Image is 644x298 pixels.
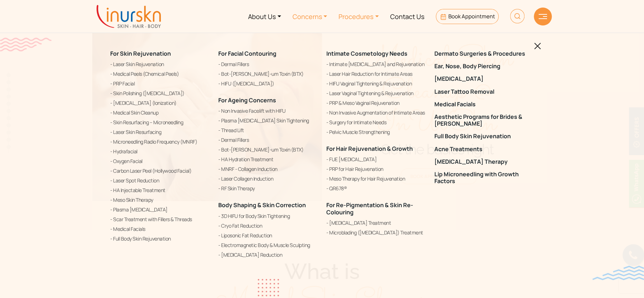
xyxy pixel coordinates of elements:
a: Acne Treatments [434,146,534,153]
a: PRP for Hair Rejuvenation [326,165,426,173]
a: HIFU ([MEDICAL_DATA]) [218,79,318,88]
img: blackclosed [534,43,541,50]
a: Full Body Skin Rejuvenation [434,133,534,140]
a: Cryo Fat Reduction [218,222,318,230]
a: MNRF - Collagen Induction [218,165,318,173]
a: Full Body Skin Rejuvenation [110,234,210,243]
a: Aesthetic Programs for Brides & [PERSON_NAME] [434,113,534,127]
a: For Re-Pigmentation & Skin Re-Colouring [326,201,413,216]
a: Body Shaping & Skin Correction [218,201,306,209]
a: Laser Vaginal Tightening & Rejuvenation [326,89,426,98]
a: Contact Us [384,3,430,30]
a: Scar Treatment with Fillers & Threads [110,215,210,224]
a: Bot-[PERSON_NAME]-um Toxin (BTX) [218,70,318,78]
a: Dermal Fillers [218,136,318,144]
a: Thread Lift [218,126,318,135]
a: For Facial Contouring [218,50,276,57]
a: Skin Resurfacing – Microneedling [110,118,210,127]
a: Laser Spot Reduction [110,176,210,185]
a: Intimate [MEDICAL_DATA] and Rejuvenation [326,60,426,69]
a: Laser Collagen Induction [218,174,318,183]
a: For Ageing Concerns [218,96,276,104]
a: Non Invasive Augmentation of Intimate Areas [326,108,426,117]
a: Hydrafacial [110,147,210,156]
a: Meso Skin Therapy [110,196,210,204]
a: PRP Facial [110,79,210,88]
a: Concerns [287,3,333,30]
a: Medical Peels (Chemical Peels) [110,70,210,78]
a: HA Hydration Treatment [218,155,318,164]
a: Ear, Nose, Body Piercing [434,63,534,70]
a: For Hair Rejuvenation & Growth [326,145,413,153]
a: [MEDICAL_DATA] Reduction [218,251,318,259]
a: Microblading ([MEDICAL_DATA]) Treatment [326,228,426,237]
a: HIFU Vaginal Tightening & Rejuvenation [326,79,426,88]
a: Book Appointment [436,9,499,24]
a: Dermal Fillers [218,60,318,69]
a: PRP & Meso Vaginal Rejuvenation [326,99,426,107]
img: HeaderSearch [510,9,524,23]
a: Carbon Laser Peel (Hollywood Facial) [110,167,210,175]
a: QR678® [326,184,426,193]
a: Meso Therapy for Hair Rejuvenation [326,174,426,183]
a: Laser Tattoo Removal [434,88,534,95]
span: Book Appointment [448,13,495,20]
a: FUE [MEDICAL_DATA] [326,155,426,164]
a: About Us [242,3,287,30]
a: Laser Skin Rejuvenation [110,60,210,69]
a: Medical Facials [110,225,210,233]
a: 3D HIFU for Body Skin Tightening [218,212,318,220]
a: Oxygen Facial [110,157,210,166]
img: inurskn-logo [97,5,161,28]
a: Dermato Surgeries & Procedures [434,50,534,57]
a: Skin Polishing ([MEDICAL_DATA]) [110,89,210,98]
a: [MEDICAL_DATA] [434,75,534,82]
a: Laser Skin Resurfacing [110,128,210,136]
a: Plasma [MEDICAL_DATA] [110,205,210,214]
a: Lip Microneedling with Growth Factors [434,171,534,185]
a: [MEDICAL_DATA] Treatment [326,219,426,227]
a: RF Skin Therapy [218,184,318,193]
a: Medical Facials [434,101,534,108]
a: HA Injectable Treatment [110,186,210,195]
a: Liposonic Fat Reduction [218,231,318,240]
a: Medical Skin Cleanup [110,108,210,117]
a: Pelvic Muscle Strengthening [326,128,426,136]
a: Plasma [MEDICAL_DATA] Skin Tightening [218,116,318,125]
a: Intimate Cosmetology Needs [326,50,407,57]
a: Microneedling Radio Frequency (MNRF) [110,138,210,146]
a: For Skin Rejuvenation [110,50,171,57]
a: [MEDICAL_DATA] (Ionization) [110,99,210,107]
a: Bot-[PERSON_NAME]-um Toxin (BTX) [218,145,318,154]
a: Procedures [333,3,384,30]
a: Non Invasive Facelift with HIFU [218,107,318,115]
img: bluewave [592,266,644,280]
a: Electromagnetic Body & Muscle Sculpting [218,241,318,250]
img: hamLine.svg [538,14,547,19]
a: Surgery for Intimate Needs [326,118,426,127]
a: Laser Hair Reduction for Intimate Areas [326,70,426,78]
a: [MEDICAL_DATA] Therapy [434,158,534,165]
